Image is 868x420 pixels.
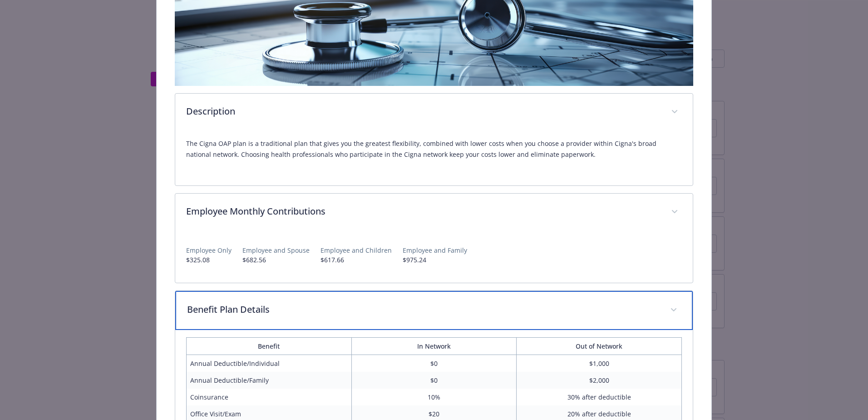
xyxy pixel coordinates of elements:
p: The Cigna OAP plan is a traditional plan that gives you the greatest flexibility, combined with l... [186,138,682,160]
p: Employee and Children [321,245,392,255]
th: Out of Network [517,337,682,355]
div: Description [175,131,693,185]
p: $682.56 [242,255,310,265]
p: Employee Only [186,245,232,255]
p: Benefit Plan Details [187,303,659,316]
p: Employee and Family [403,245,467,255]
th: In Network [351,337,517,355]
p: $325.08 [186,255,232,265]
td: 30% after deductible [517,389,682,405]
td: Coinsurance [187,389,352,405]
td: $2,000 [517,372,682,389]
td: $0 [351,372,517,389]
div: Employee Monthly Contributions [175,194,693,231]
td: $0 [351,355,517,372]
div: Description [175,94,693,131]
p: Employee and Spouse [242,245,310,255]
p: $617.66 [321,255,392,265]
td: $1,000 [517,355,682,372]
p: $975.24 [403,255,467,265]
div: Employee Monthly Contributions [175,231,693,283]
div: Benefit Plan Details [175,291,693,330]
td: 10% [351,389,517,405]
td: Annual Deductible/Family [187,372,352,389]
p: Employee Monthly Contributions [186,205,660,218]
th: Benefit [187,337,352,355]
p: Description [186,105,660,118]
td: Annual Deductible/Individual [187,355,352,372]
